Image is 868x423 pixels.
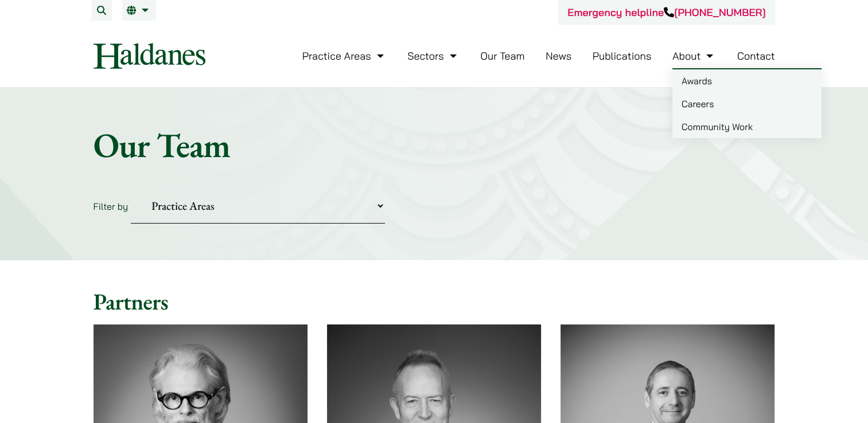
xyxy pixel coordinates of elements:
a: Practice Areas [302,49,387,62]
a: Publications [593,49,652,62]
a: Our Team [480,49,524,62]
a: Community Work [672,115,822,138]
a: EN [127,6,151,15]
h1: Our Team [94,124,775,166]
a: Sectors [407,49,459,62]
label: Filter by [94,201,129,212]
a: Contact [737,49,775,62]
a: About [672,49,716,62]
a: Careers [672,92,822,115]
a: Awards [672,69,822,92]
img: Logo of Haldanes [94,43,205,69]
a: News [546,49,571,62]
a: Emergency helpline[PHONE_NUMBER] [567,6,765,19]
h2: Partners [94,288,775,315]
